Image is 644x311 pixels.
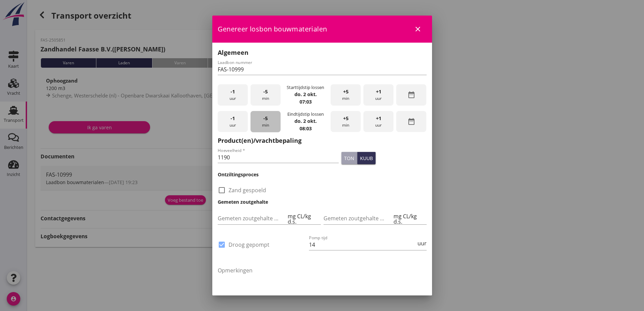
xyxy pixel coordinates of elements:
[218,198,427,205] h3: Gemeten zoutgehalte
[324,213,392,224] input: Gemeten zoutgehalte achterbeun
[331,84,361,106] div: min
[407,117,415,126] i: date_range
[376,115,381,122] span: +1
[218,64,427,75] input: Laadbon nummer
[416,241,427,246] div: uur
[294,118,317,124] strong: do. 2 okt.
[218,213,287,224] input: Gemeten zoutgehalte voorbeun
[218,152,339,163] input: Hoeveelheid *
[231,115,235,122] span: -1
[363,84,393,106] div: uur
[218,171,427,178] h3: Ontziltingsproces
[300,98,312,105] strong: 07:03
[344,155,354,162] div: ton
[218,48,427,57] h2: Algemeen
[331,111,361,132] div: min
[360,155,373,162] div: kuub
[286,214,320,224] div: mg CL/kg d.s.
[363,111,393,132] div: uur
[218,84,248,106] div: uur
[343,115,349,122] span: +5
[263,88,268,95] span: -5
[251,111,281,132] div: min
[414,25,422,33] i: close
[229,241,269,248] label: Droog gepompt
[376,88,381,95] span: +1
[251,84,281,106] div: min
[263,115,268,122] span: -5
[218,111,248,132] div: uur
[357,152,376,164] button: kuub
[212,16,432,43] div: Genereer losbon bouwmaterialen
[229,187,266,194] label: Zand gespoeld
[294,91,317,97] strong: do. 2 okt.
[218,136,427,145] h2: Product(en)/vrachtbepaling
[392,214,426,224] div: mg CL/kg d.s.
[343,88,349,95] span: +5
[300,125,312,132] strong: 08:03
[309,239,416,250] input: Pomp tijd
[407,91,415,99] i: date_range
[287,111,324,117] div: Eindtijdstip lossen
[231,88,235,95] span: -1
[218,265,427,301] textarea: Opmerkingen
[287,84,324,91] div: Starttijdstip lossen
[341,152,357,164] button: ton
